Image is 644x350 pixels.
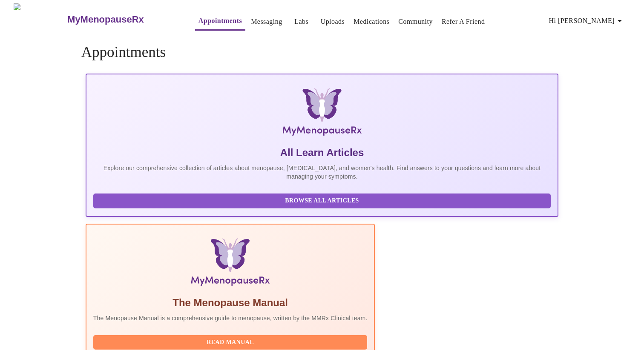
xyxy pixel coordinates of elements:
[350,13,393,30] button: Medications
[198,15,242,27] a: Appointments
[442,16,485,28] a: Refer a Friend
[93,335,368,350] button: Read Manual
[137,238,324,289] img: Menopause Manual
[14,3,66,35] img: MyMenopauseRx Logo
[398,16,433,28] a: Community
[93,296,368,310] h5: The Menopause Manual
[67,14,144,25] h3: MyMenopauseRx
[93,196,553,204] a: Browse All Articles
[251,16,282,28] a: Messaging
[549,15,625,27] span: Hi [PERSON_NAME]
[317,13,348,30] button: Uploads
[395,13,436,30] button: Community
[546,12,628,29] button: Hi [PERSON_NAME]
[288,13,315,30] button: Labs
[195,12,245,31] button: Appointments
[164,88,480,139] img: MyMenopauseRx Logo
[438,13,489,30] button: Refer a Friend
[321,16,345,28] a: Uploads
[247,13,285,30] button: Messaging
[102,337,359,348] span: Read Manual
[66,5,178,34] a: MyMenopauseRx
[93,146,551,159] h5: All Learn Articles
[93,314,368,322] p: The Menopause Manual is a comprehensive guide to menopause, written by the MMRx Clinical team.
[294,16,308,28] a: Labs
[93,338,370,345] a: Read Manual
[354,16,389,28] a: Medications
[102,196,542,206] span: Browse All Articles
[81,44,563,61] h4: Appointments
[93,164,551,181] p: Explore our comprehensive collection of articles about menopause, [MEDICAL_DATA], and women's hea...
[93,193,551,208] button: Browse All Articles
